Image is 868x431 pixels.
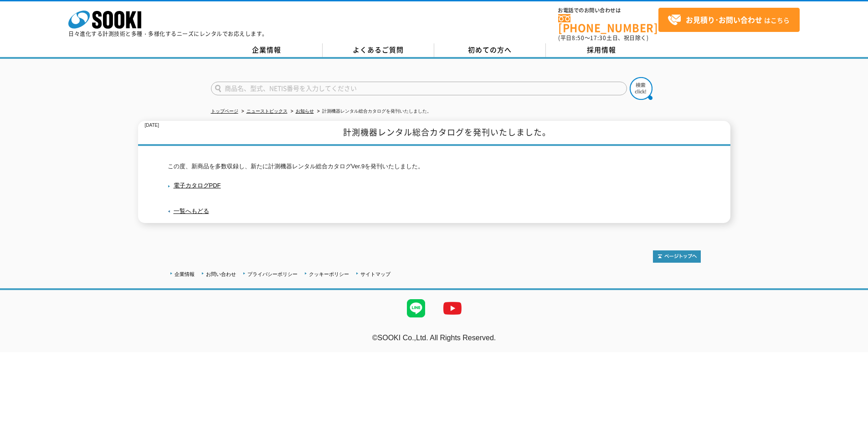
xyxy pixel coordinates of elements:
[211,43,323,57] a: 企業情報
[315,107,431,116] li: 計測機器レンタル総合カタログを発刊いたしました。
[434,43,546,57] a: 初めての方へ
[558,8,658,13] span: お電話でのお問い合わせは
[558,34,648,42] span: (平日 ～ 土日、祝日除く)
[247,109,288,114] a: ニューストピックス
[206,271,236,277] a: お問い合わせ
[686,14,762,25] strong: お見積り･お問い合わせ
[630,77,652,100] img: btn_search.png
[668,13,790,27] span: はこちら
[296,109,314,114] a: お知らせ
[68,31,268,36] p: 日々進化する計測技術と多種・多様化するニーズにレンタルでお応えします。
[247,271,298,277] a: プライバシーポリシー
[175,271,195,277] a: 企業情報
[211,82,627,95] input: 商品名、型式、NETIS番号を入力してください
[653,250,701,263] img: トップページへ
[323,43,434,57] a: よくあるご質問
[833,343,868,351] a: テストMail
[658,8,800,32] a: お見積り･お問い合わせはこちら
[145,121,159,130] p: [DATE]
[211,109,238,114] a: トップページ
[138,121,730,146] h1: 計測機器レンタル総合カタログを発刊いたしました。
[558,14,658,33] a: [PHONE_NUMBER]
[309,271,349,277] a: クッキーポリシー
[398,290,434,327] img: LINE
[168,182,221,189] a: 電子カタログPDF
[174,208,209,214] a: 一覧へもどる
[590,34,606,42] span: 17:30
[168,162,701,171] p: この度、新商品を多数収録し、新たに計測機器レンタル総合カタログVer.9を発刊いたしました。
[360,271,390,277] a: サイトマップ
[546,43,657,57] a: 採用情報
[468,45,512,55] span: 初めての方へ
[434,290,471,327] img: YouTube
[572,34,585,42] span: 8:50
